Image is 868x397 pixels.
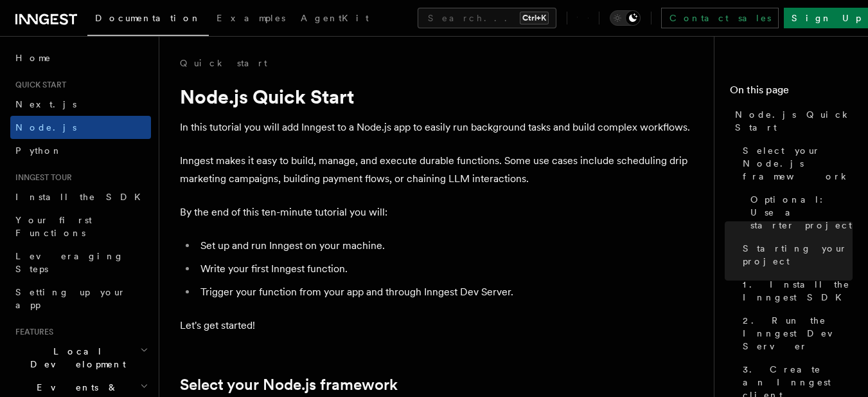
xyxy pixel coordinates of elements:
[10,281,151,317] a: Setting up your app
[738,237,853,273] a: Starting your project
[610,10,641,26] button: Toggle dark mode
[743,314,853,353] span: 2. Run the Inngest Dev Server
[10,340,151,376] button: Local Development
[743,144,853,183] span: Select your Node.js framework
[180,57,267,69] a: Quick start
[87,4,209,36] a: Documentation
[15,122,76,133] span: Node.js
[10,327,53,337] span: Features
[180,152,694,188] p: Inngest makes it easy to build, manage, and execute durable functions. Some use cases include sch...
[661,8,779,28] a: Contact sales
[743,278,853,304] span: 1. Install the Inngest SDK
[15,99,76,109] span: Next.js
[730,103,853,139] a: Node.js Quick Start
[10,172,72,183] span: Inngest tour
[209,4,293,35] a: Examples
[180,85,694,108] h1: Node.js Quick Start
[520,12,549,24] kbd: Ctrl+K
[180,203,694,221] p: By the end of this ten-minute tutorial you will:
[15,287,126,310] span: Setting up your app
[738,139,853,188] a: Select your Node.js framework
[738,273,853,309] a: 1. Install the Inngest SDK
[15,215,92,238] span: Your first Functions
[10,245,151,281] a: Leveraging Steps
[15,251,124,274] span: Leveraging Steps
[301,13,369,23] span: AgentKit
[15,145,62,156] span: Python
[10,345,140,371] span: Local Development
[10,139,151,162] a: Python
[180,118,694,136] p: In this tutorial you will add Inngest to a Node.js app to easily run background tasks and build c...
[15,192,148,202] span: Install the SDK
[743,242,853,268] span: Starting your project
[738,309,853,358] a: 2. Run the Inngest Dev Server
[10,46,151,69] a: Home
[95,13,201,23] span: Documentation
[750,193,853,232] span: Optional: Use a starter project
[10,185,151,208] a: Install the SDK
[735,108,853,134] span: Node.js Quick Start
[180,317,694,335] p: Let's get started!
[197,283,694,301] li: Trigger your function from your app and through Inngest Dev Server.
[180,376,398,394] a: Select your Node.js framework
[10,208,151,245] a: Your first Functions
[10,116,151,139] a: Node.js
[10,80,66,90] span: Quick start
[745,188,853,237] a: Optional: Use a starter project
[10,93,151,116] a: Next.js
[197,260,694,278] li: Write your first Inngest function.
[217,13,285,23] span: Examples
[730,82,853,103] h4: On this page
[418,8,556,28] button: Search...Ctrl+K
[15,51,51,64] span: Home
[293,4,376,35] a: AgentKit
[197,237,694,255] li: Set up and run Inngest on your machine.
